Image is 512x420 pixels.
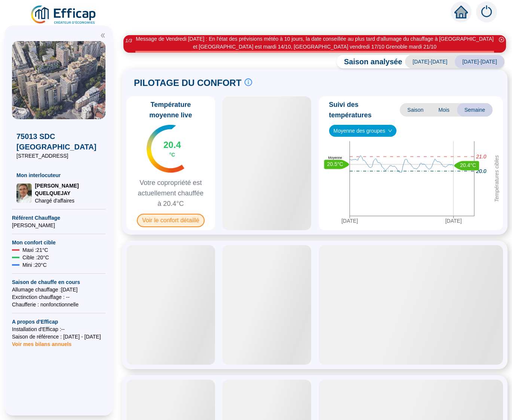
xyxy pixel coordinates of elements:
[12,337,71,347] span: Voir mes bilans annuels
[327,161,343,167] text: 20.5°C
[405,55,455,68] span: [DATE]-[DATE]
[476,154,486,160] tspan: 21.0
[12,318,105,325] span: A propos d'Efficap
[135,35,494,51] div: Message de Vendredi [DATE] : En l'état des prévisions météo à 10 jours, la date conseillée au plu...
[341,218,358,224] tspan: [DATE]
[493,155,499,202] tspan: Températures cibles
[12,239,105,246] span: Mon confort cible
[476,1,497,22] img: alerts
[328,156,342,160] text: Moyenne
[125,38,132,43] i: 1 / 3
[499,37,504,42] span: close-circle
[22,246,48,254] span: Maxi : 21 °C
[12,333,105,340] span: Saison de référence : [DATE] - [DATE]
[337,56,402,67] span: Saison analysée
[100,33,105,38] span: double-left
[445,218,462,224] tspan: [DATE]
[457,103,493,117] span: Semaine
[35,197,101,204] span: Chargé d'affaires
[245,78,252,86] span: info-circle
[400,103,431,117] span: Saison
[388,129,392,133] span: down
[163,139,181,151] span: 20.4
[455,55,505,68] span: [DATE]-[DATE]
[16,131,101,152] span: 75013 SDC [GEOGRAPHIC_DATA]
[329,99,400,120] span: Suivi des températures
[12,325,105,333] span: Installation d'Efficap : --
[12,293,105,301] span: Exctinction chauffage : --
[12,222,105,229] span: [PERSON_NAME]
[169,151,175,158] span: °C
[22,254,49,261] span: Cible : 20 °C
[460,162,476,168] text: 20.4°C
[35,182,101,197] span: [PERSON_NAME] QUELQUEJAY
[16,152,101,160] span: [STREET_ADDRESS]
[431,103,457,117] span: Mois
[16,183,32,203] img: Chargé d'affaires
[129,177,212,209] span: Votre copropriété est actuellement chauffée à 20.4°C
[137,214,205,227] span: Voir le confort détaillé
[476,168,486,174] tspan: 20.0
[12,286,105,293] span: Allumage chauffage : [DATE]
[30,4,98,25] img: efficap energie logo
[134,77,242,89] span: PILOTAGE DU CONFORT
[147,125,184,173] img: indicateur températures
[12,301,105,308] span: Chaufferie : non fonctionnelle
[334,125,392,136] span: Moyenne des groupes
[22,261,47,269] span: Mini : 20 °C
[129,99,212,120] span: Température moyenne live
[454,5,468,19] span: home
[12,278,105,286] span: Saison de chauffe en cours
[16,172,101,179] span: Mon interlocuteur
[12,214,105,222] span: Référent Chauffage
